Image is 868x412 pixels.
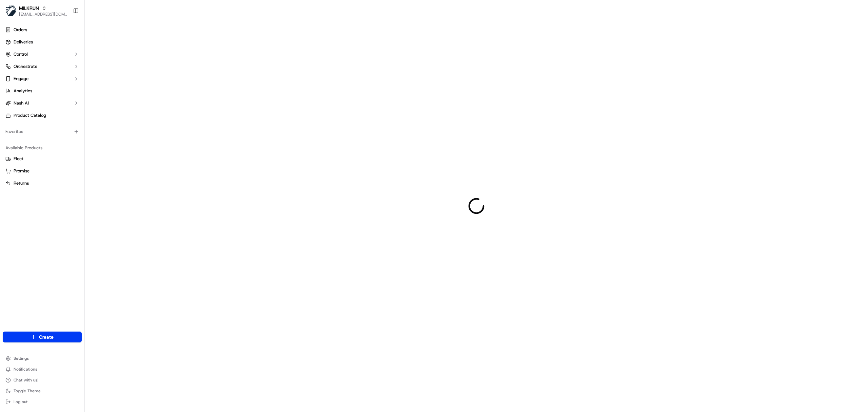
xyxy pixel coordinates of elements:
button: Notifications [3,364,82,374]
span: Analytics [14,88,32,94]
a: Product Catalog [3,110,82,121]
span: Engage [14,76,28,82]
button: MILKRUN [19,5,39,12]
button: Nash AI [3,98,82,109]
button: Orchestrate [3,61,82,72]
button: Chat with us! [3,375,82,385]
span: Orchestrate [14,63,37,70]
span: Nash AI [14,100,29,106]
button: Fleet [3,153,82,164]
span: Settings [14,356,29,361]
a: Deliveries [3,37,82,48]
span: Control [14,51,28,57]
button: MILKRUNMILKRUN[EMAIL_ADDRESS][DOMAIN_NAME] [3,3,70,19]
span: Orders [14,27,27,33]
span: Toggle Theme [14,388,41,394]
span: Create [39,334,54,340]
a: Fleet [5,156,79,162]
button: Promise [3,166,82,176]
a: Promise [5,168,79,174]
span: Deliveries [14,39,33,45]
button: Log out [3,397,82,407]
span: Returns [14,180,29,186]
button: Returns [3,178,82,189]
a: Orders [3,24,82,35]
span: Fleet [14,156,23,162]
button: Create [3,332,82,342]
button: [EMAIL_ADDRESS][DOMAIN_NAME] [19,12,67,17]
a: Returns [5,180,79,186]
button: Engage [3,73,82,84]
div: Available Products [3,143,82,153]
span: Notifications [14,367,37,372]
button: Toggle Theme [3,386,82,396]
span: Log out [14,399,27,405]
a: Analytics [3,86,82,96]
span: Promise [14,168,29,174]
button: Settings [3,354,82,363]
span: Chat with us! [14,377,38,383]
button: Control [3,49,82,60]
img: MILKRUN [5,5,16,16]
span: Product Catalog [14,112,46,118]
div: Favorites [3,126,82,137]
